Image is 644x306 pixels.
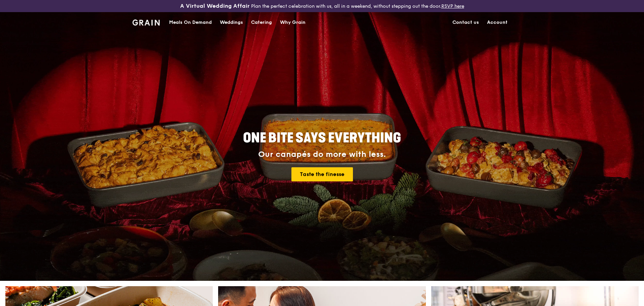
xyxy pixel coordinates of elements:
div: Our canapés do more with less. [201,150,443,159]
div: Catering [251,12,272,33]
a: Contact us [448,12,483,33]
div: Why Grain [280,12,306,33]
a: RSVP here [441,3,464,9]
img: Grain [132,19,160,26]
div: Weddings [220,12,243,33]
a: Catering [247,12,276,33]
div: Plan the perfect celebration with us, all in a weekend, without stepping out the door. [128,3,516,9]
h3: A Virtual Wedding Affair [180,3,250,9]
a: Why Grain [276,12,310,33]
a: Weddings [216,12,247,33]
span: ONE BITE SAYS EVERYTHING [243,130,401,146]
a: Taste the finesse [291,167,353,181]
div: Meals On Demand [169,12,212,33]
a: Account [483,12,512,33]
a: GrainGrain [132,12,160,32]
